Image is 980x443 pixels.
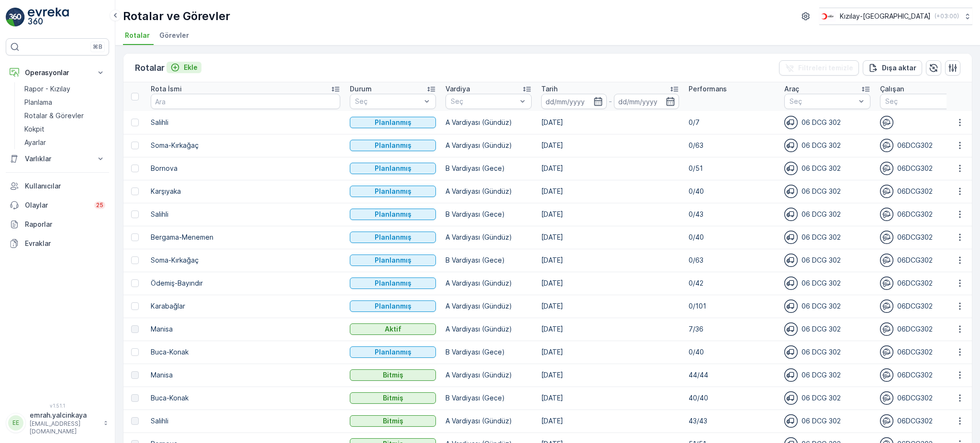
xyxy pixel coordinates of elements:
a: Raporlar [6,215,109,234]
img: svg%3e [880,254,893,267]
a: Olaylar25 [6,196,109,215]
td: [DATE] [536,410,684,432]
img: k%C4%B1z%C4%B1lay_jywRncg.png [819,11,836,22]
p: Planlanmış [375,187,412,196]
p: Soma-Kırkağaç [151,255,340,265]
a: Rapor - Kızılay [21,82,109,96]
td: [DATE] [536,364,684,387]
img: svg%3e [784,299,798,313]
img: svg%3e [784,368,798,382]
img: svg%3e [880,414,893,428]
button: Planlanmış [350,163,436,174]
p: 0/7 [689,118,775,127]
p: 0/101 [689,301,775,311]
p: 0/40 [689,233,775,242]
div: 06 DCG 302 [784,391,870,405]
p: 25 [96,201,103,209]
div: 06 DCG 302 [784,277,870,290]
p: Dışa aktar [882,63,916,73]
img: svg%3e [880,231,893,244]
button: Bitmiş [350,392,436,404]
p: 40/40 [689,393,775,403]
button: Planlanmış [350,140,436,151]
a: Rotalar & Görevler [21,109,109,122]
p: [EMAIL_ADDRESS][DOMAIN_NAME] [30,420,99,435]
p: Rotalar [135,61,165,75]
img: svg%3e [880,116,893,129]
p: Çalışan [880,84,904,94]
p: 0/40 [689,347,775,357]
p: Ödemiş-Bayındır [151,278,340,288]
div: 06DCG302 [880,185,966,198]
p: A Vardiyası (Gündüz) [445,141,532,150]
span: Rotalar [125,31,150,40]
img: svg%3e [784,139,798,152]
p: Filtreleri temizle [798,63,853,73]
p: A Vardiyası (Gündüz) [445,187,532,196]
div: 06DCG302 [880,277,966,290]
p: B Vardiyası (Gece) [445,347,532,357]
p: Planlanmış [375,210,412,219]
span: v 1.51.1 [6,403,109,409]
img: svg%3e [880,162,893,175]
p: Operasyonlar [25,68,90,78]
button: Planlanmış [350,255,436,266]
img: svg%3e [784,414,798,428]
div: 06 DCG 302 [784,345,870,359]
div: Toggle Row Selected [131,371,139,379]
button: Filtreleri temizle [779,60,859,76]
p: Planlanmış [375,164,412,173]
td: [DATE] [536,249,684,272]
p: A Vardiyası (Gündüz) [445,278,532,288]
button: Bitmiş [350,369,436,381]
p: Seç [790,97,856,106]
button: Planlanmış [350,277,436,289]
img: svg%3e [784,116,798,129]
p: Kızılay-[GEOGRAPHIC_DATA] [840,11,931,21]
p: A Vardiyası (Gündüz) [445,324,532,334]
p: Seç [355,97,421,106]
p: 0/40 [689,187,775,196]
p: 0/51 [689,164,775,173]
img: svg%3e [880,277,893,290]
button: Planlanmış [350,232,436,243]
input: dd/mm/yyyy [614,94,679,109]
img: svg%3e [880,391,893,405]
p: Kokpit [24,124,45,134]
td: [DATE] [536,180,684,203]
div: Toggle Row Selected [131,165,139,172]
p: Bitmiş [383,393,403,403]
div: 06DCG302 [880,368,966,382]
img: svg%3e [784,322,798,336]
p: 7/36 [689,324,775,334]
button: Planlanmış [350,209,436,220]
img: svg%3e [784,162,798,175]
p: Manisa [151,324,340,334]
p: B Vardiyası (Gece) [445,164,532,173]
a: Planlama [21,96,109,109]
img: svg%3e [784,185,798,198]
td: [DATE] [536,203,684,226]
p: Salihli [151,210,340,219]
p: ( +03:00 ) [935,12,959,20]
div: 06DCG302 [880,414,966,428]
p: Planlanmış [375,118,412,127]
button: Planlanmış [350,186,436,197]
button: Aktif [350,323,436,335]
td: [DATE] [536,226,684,249]
div: 06 DCG 302 [784,208,870,221]
button: Planlanmış [350,117,436,128]
div: Toggle Row Selected [131,256,139,264]
p: Soma-Kırkağaç [151,141,340,150]
button: EEemrah.yalcinkaya[EMAIL_ADDRESS][DOMAIN_NAME] [6,410,109,435]
span: Görevler [159,31,189,40]
p: B Vardiyası (Gece) [445,210,532,219]
p: Ekle [184,63,198,72]
p: 0/63 [689,255,775,265]
div: 06DCG302 [880,162,966,175]
img: svg%3e [880,368,893,382]
p: Manisa [151,370,340,380]
div: 06 DCG 302 [784,185,870,198]
td: [DATE] [536,272,684,295]
td: [DATE] [536,295,684,318]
